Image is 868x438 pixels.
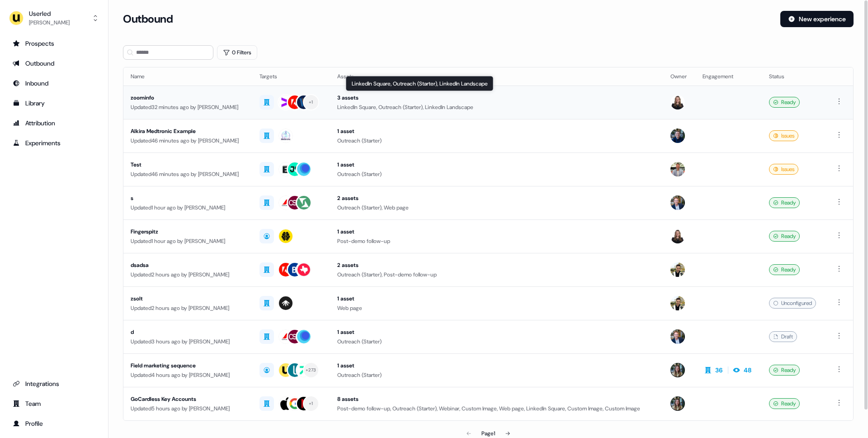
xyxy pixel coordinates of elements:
[337,261,656,270] div: 2 assets
[131,227,245,236] div: Fingerspitz
[7,116,101,130] a: Go to attribution
[7,7,101,29] button: Userled[PERSON_NAME]
[131,103,245,112] div: Updated 32 minutes ago by [PERSON_NAME]
[330,67,663,86] th: Assets
[670,262,685,277] img: Zsolt
[670,162,685,176] img: Oliver
[7,396,101,411] a: Go to team
[337,404,656,413] div: Post-demo follow-up, Outreach (Starter), Webinar, Custom Image, Web page, LinkedIn Square, Custom...
[13,99,95,108] div: Library
[13,79,95,88] div: Inbound
[131,404,245,413] div: Updated 5 hours ago by [PERSON_NAME]
[252,67,330,86] th: Targets
[337,237,656,246] div: Post-demo follow-up
[131,337,245,346] div: Updated 3 hours ago by [PERSON_NAME]
[131,136,245,145] div: Updated 46 minutes ago by [PERSON_NAME]
[131,371,245,380] div: Updated 4 hours ago by [PERSON_NAME]
[29,9,70,18] div: Userled
[670,296,685,310] img: Zsolt
[769,130,798,141] div: Issues
[13,399,95,408] div: Team
[123,67,252,86] th: Name
[131,270,245,279] div: Updated 2 hours ago by [PERSON_NAME]
[337,160,656,169] div: 1 asset
[670,129,685,143] img: James
[131,127,245,136] div: Alkira Medtronic Example
[670,95,685,109] img: Geneviève
[131,93,245,102] div: zoominfo
[337,395,656,404] div: 8 assets
[670,396,685,411] img: Charlotte
[337,103,656,112] div: LinkedIn Square, Outreach (Starter), LinkedIn Landscape
[7,36,101,51] a: Go to prospects
[337,203,656,212] div: Outreach (Starter), Web page
[670,229,685,243] img: Geneviève
[7,56,101,71] a: Go to outbound experience
[217,45,257,60] button: 0 Filters
[337,294,656,303] div: 1 asset
[337,194,656,203] div: 2 assets
[337,227,656,236] div: 1 asset
[7,76,101,90] a: Go to Inbound
[346,76,494,91] div: LinkedIn Square, Outreach (Starter), LinkedIn Landscape
[131,170,245,179] div: Updated 46 minutes ago by [PERSON_NAME]
[670,329,685,344] img: Yann
[29,18,70,27] div: [PERSON_NAME]
[131,294,245,303] div: zsolt
[337,328,656,337] div: 1 asset
[663,67,695,86] th: Owner
[481,429,495,438] div: Page 1
[769,331,797,342] div: Draft
[309,400,313,408] div: + 1
[13,419,95,428] div: Profile
[131,160,245,169] div: Test
[337,361,656,370] div: 1 asset
[131,261,245,270] div: dsadsa
[337,127,656,136] div: 1 asset
[131,194,245,203] div: s
[13,39,95,48] div: Prospects
[769,365,800,376] div: Ready
[769,97,800,108] div: Ready
[131,395,245,404] div: GoCardless Key Accounts
[309,98,313,106] div: + 1
[769,164,798,175] div: Issues
[13,138,95,148] div: Experiments
[715,366,722,375] div: 36
[670,195,685,210] img: Yann
[131,304,245,313] div: Updated 2 hours ago by [PERSON_NAME]
[769,398,800,409] div: Ready
[337,136,656,145] div: Outreach (Starter)
[337,371,656,380] div: Outreach (Starter)
[13,119,95,128] div: Attribution
[769,298,816,309] div: Unconfigured
[306,366,316,374] div: + 273
[131,328,245,337] div: d
[695,67,762,86] th: Engagement
[337,304,656,313] div: Web page
[670,363,685,377] img: Charlotte
[131,203,245,212] div: Updated 1 hour ago by [PERSON_NAME]
[7,416,101,431] a: Go to profile
[13,59,95,68] div: Outbound
[13,379,95,388] div: Integrations
[7,376,101,391] a: Go to integrations
[131,237,245,246] div: Updated 1 hour ago by [PERSON_NAME]
[780,11,854,27] button: New experience
[762,67,826,86] th: Status
[7,136,101,150] a: Go to experiments
[769,231,800,242] div: Ready
[744,366,751,375] div: 48
[131,361,245,370] div: Field marketing sequence
[337,270,656,279] div: Outreach (Starter), Post-demo follow-up
[123,12,173,26] h3: Outbound
[337,93,656,102] div: 3 assets
[7,96,101,110] a: Go to templates
[769,264,800,275] div: Ready
[769,197,800,208] div: Ready
[337,337,656,346] div: Outreach (Starter)
[337,170,656,179] div: Outreach (Starter)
